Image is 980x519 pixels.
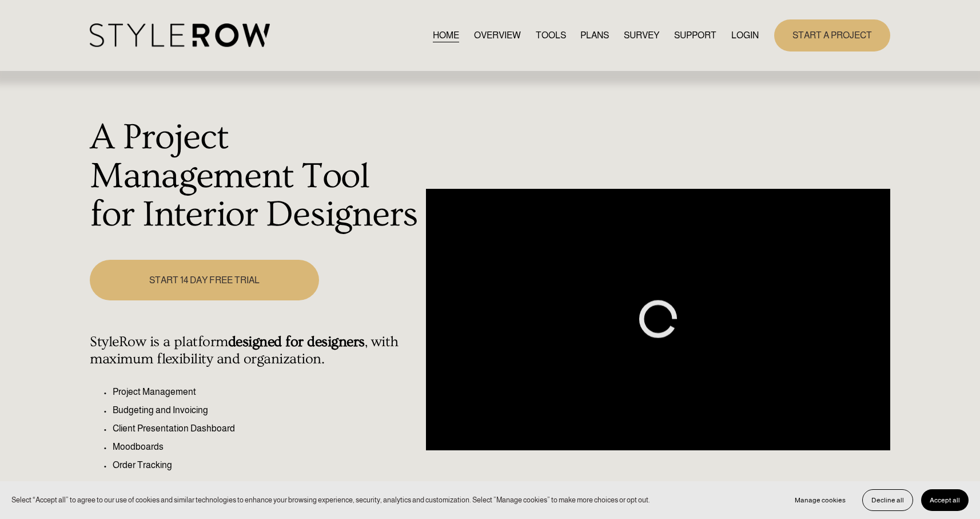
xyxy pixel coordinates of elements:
[536,27,566,43] a: TOOLS
[90,334,420,368] h4: StyleRow is a platform , with maximum flexibility and organization.
[862,489,913,511] button: Decline all
[113,403,420,417] p: Budgeting and Invoicing
[731,27,759,43] a: LOGIN
[11,494,650,505] p: Select “Accept all” to agree to our use of cookies and similar technologies to enhance your brows...
[674,29,716,42] span: SUPPORT
[674,27,716,43] a: folder dropdown
[113,458,420,472] p: Order Tracking
[921,489,969,511] button: Accept all
[580,27,609,43] a: PLANS
[228,334,365,350] strong: designed for designers
[624,27,659,43] a: SURVEY
[113,385,420,399] p: Project Management
[90,118,420,235] h1: A Project Management Tool for Interior Designers
[474,27,521,43] a: OVERVIEW
[774,19,890,51] a: START A PROJECT
[113,440,420,454] p: Moodboards
[433,27,459,43] a: HOME
[90,23,270,47] img: StyleRow
[786,489,854,511] button: Manage cookies
[90,260,318,300] a: START 14 DAY FREE TRIAL
[871,496,904,504] span: Decline all
[795,496,846,504] span: Manage cookies
[930,496,960,504] span: Accept all
[113,422,420,435] p: Client Presentation Dashboard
